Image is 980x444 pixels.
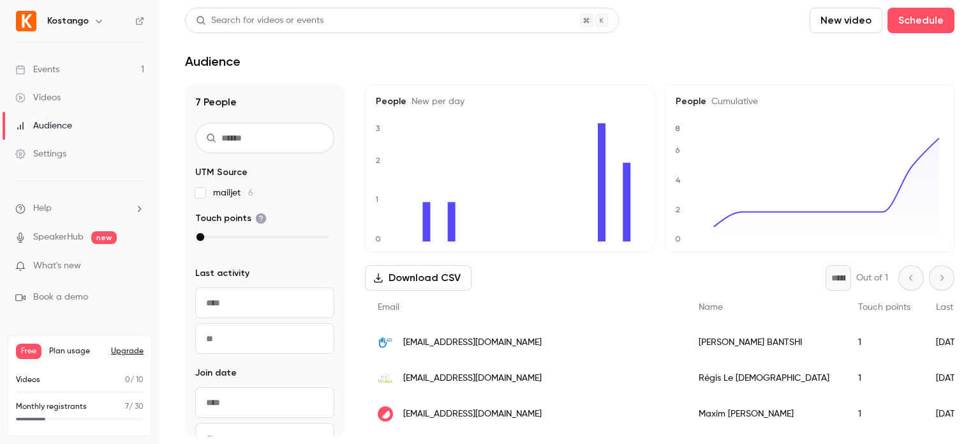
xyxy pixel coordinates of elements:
button: Download CSV [365,265,471,291]
div: 1 [845,360,923,396]
span: Help [33,202,52,215]
div: Audience [15,119,72,132]
span: 7 [125,403,129,411]
button: Upgrade [111,346,144,356]
span: UTM Source [195,166,248,179]
span: What's new [33,259,81,273]
h1: 7 People [195,95,334,110]
p: Videos [16,374,40,386]
div: Régis Le [DEMOGRAPHIC_DATA] [686,360,845,396]
h5: People [376,95,644,108]
h6: Kostango [47,15,89,27]
div: max [197,233,204,241]
img: Kostango [16,11,36,31]
text: 1 [375,195,378,204]
div: 1 [845,325,923,360]
text: 0 [675,234,681,243]
button: New video [810,8,882,33]
text: 6 [675,146,680,155]
span: Email [378,303,399,312]
span: Join date [195,367,237,379]
div: Events [15,63,59,76]
p: Out of 1 [856,272,888,284]
span: Cumulative [706,97,758,106]
span: Name [699,303,723,312]
a: SpeakerHub [33,231,84,244]
span: Last activity [195,267,249,280]
div: [PERSON_NAME] BANTSHI [686,325,845,360]
span: [EMAIL_ADDRESS][DOMAIN_NAME] [403,408,542,421]
li: help-dropdown-opener [15,202,144,215]
text: 2 [676,205,680,214]
span: new [91,231,117,244]
span: Free [16,344,41,359]
text: 3 [376,124,380,133]
img: hi.org [378,335,393,350]
span: Plan usage [49,346,103,356]
h5: People [676,95,944,108]
img: urcoopa.fr [378,371,393,386]
img: getcontrast.io [378,406,393,422]
p: Monthly registrants [16,401,87,413]
span: 0 [125,376,130,384]
span: Touch points [858,303,910,312]
text: 0 [375,234,381,243]
span: 6 [248,188,253,197]
div: Search for videos or events [196,14,323,27]
text: 2 [376,156,380,165]
button: Schedule [887,8,954,33]
div: 1 [845,396,923,432]
div: Videos [15,91,61,104]
p: / 10 [125,374,144,386]
span: [EMAIL_ADDRESS][DOMAIN_NAME] [403,336,542,349]
span: Book a demo [33,291,88,304]
span: [EMAIL_ADDRESS][DOMAIN_NAME] [403,372,542,385]
text: 8 [675,124,680,133]
span: Touch points [195,212,267,225]
text: 4 [676,176,681,185]
div: Settings [15,148,66,160]
h1: Audience [185,54,241,69]
span: mailjet [213,187,253,199]
p: / 30 [125,401,144,413]
div: Maxim [PERSON_NAME] [686,396,845,432]
span: New per day [406,97,464,106]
